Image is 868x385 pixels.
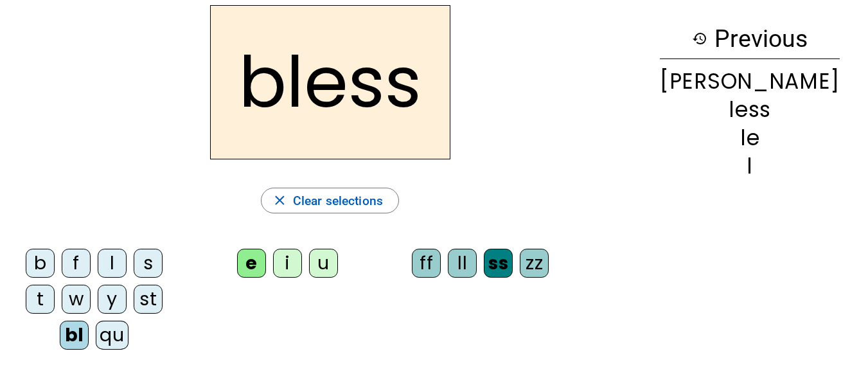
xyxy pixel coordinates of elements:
[484,249,513,278] div: ss
[26,249,55,278] div: b
[272,193,288,209] mat-icon: close
[520,249,549,278] div: zz
[273,249,302,278] div: i
[261,188,399,213] button: Clear selections
[98,285,127,314] div: y
[692,31,707,46] mat-icon: history
[210,5,450,159] h2: bless
[98,249,127,278] div: l
[293,190,383,211] span: Clear selections
[309,249,338,278] div: u
[62,249,91,278] div: f
[134,249,163,278] div: s
[237,249,266,278] div: e
[448,249,477,278] div: ll
[26,285,55,314] div: t
[660,71,840,92] div: [PERSON_NAME]
[660,127,840,148] div: le
[60,321,89,350] div: bl
[412,249,441,278] div: ff
[62,285,91,314] div: w
[660,99,840,120] div: less
[134,285,163,314] div: st
[660,156,840,177] div: l
[660,19,840,59] h3: Previous
[96,321,128,350] div: qu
